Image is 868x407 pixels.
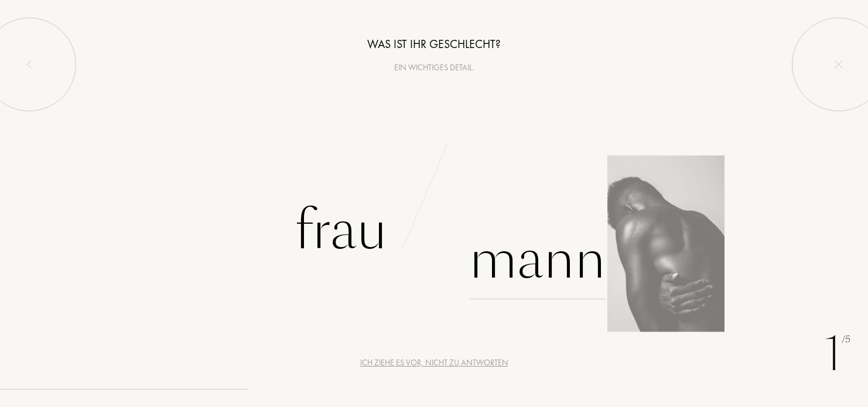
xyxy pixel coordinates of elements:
div: Mann [469,220,606,299]
div: Frau [295,191,387,270]
div: Ich ziehe es vor, nicht zu antworten [360,357,508,369]
img: left_onboard.svg [25,60,34,69]
span: /5 [842,333,850,347]
img: quit_onboard.svg [834,60,843,69]
div: 1 [824,319,850,389]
